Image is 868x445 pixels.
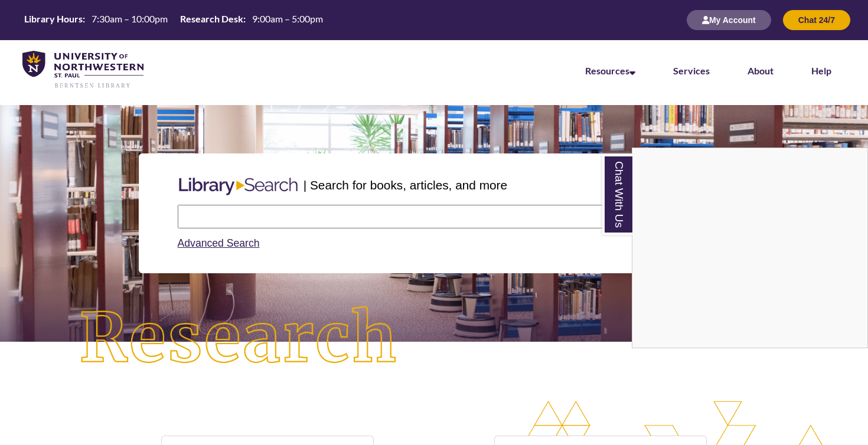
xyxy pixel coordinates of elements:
[602,154,632,235] a: Chat With Us
[673,65,710,76] a: Services
[632,148,867,348] iframe: Chat Widget
[632,148,868,348] div: Chat With Us
[585,65,635,76] a: Resources
[748,65,774,76] a: About
[22,51,143,89] img: UNWSP Library Logo
[811,65,831,76] a: Help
